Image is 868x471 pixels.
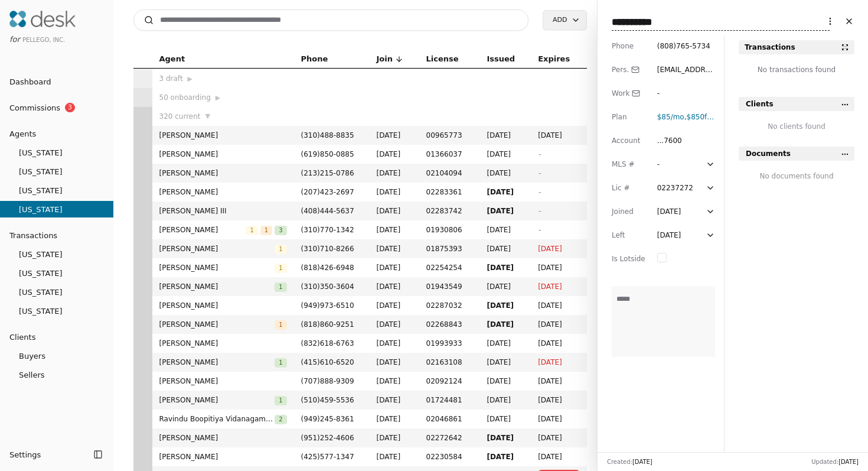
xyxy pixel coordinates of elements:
span: [PERSON_NAME] [159,281,275,293]
span: ( 818 ) 426 - 6948 [301,264,354,272]
span: 02283361 [426,186,473,198]
span: [DATE] [377,451,412,463]
span: - [538,188,540,196]
span: [PERSON_NAME] [159,451,287,463]
span: ( 949 ) 245 - 8361 [301,415,354,423]
button: 1 [275,319,286,330]
span: [DATE] [538,129,579,141]
span: ( 951 ) 252 - 4606 [301,434,354,442]
span: [DATE] [377,148,412,160]
span: [DATE] [538,337,579,349]
button: Settings [5,445,90,464]
span: [DATE] [487,413,524,425]
button: 1 [275,281,286,293]
span: ( 310 ) 350 - 3604 [301,282,354,291]
span: [DATE] [487,243,524,255]
span: 320 current [159,111,201,122]
div: Updated: [811,457,859,466]
button: 1 [275,356,286,368]
span: - [538,207,540,215]
span: [PERSON_NAME] [159,148,287,160]
span: [DATE] [538,413,579,425]
div: Phone [612,40,645,52]
div: 3 draft [159,73,287,85]
span: [PERSON_NAME] [159,319,275,330]
span: [DATE] [377,300,412,311]
span: [DATE] [377,281,412,293]
span: [DATE] [487,281,524,293]
span: [DATE] [838,459,859,465]
span: ( 415 ) 610 - 6520 [301,358,354,366]
span: [PERSON_NAME] [159,224,246,236]
span: [DATE] [487,394,524,406]
span: 1 [275,245,286,254]
span: , [657,113,687,121]
div: ...7600 [657,135,715,147]
span: [DATE] [538,432,579,444]
span: [PERSON_NAME] [159,300,287,311]
span: [PERSON_NAME] [159,262,275,274]
span: ( 310 ) 770 - 1342 [301,226,354,234]
span: [DATE] [538,356,579,368]
span: 01930806 [426,224,473,236]
span: [DATE] [377,262,412,274]
span: $85 /mo [657,113,684,121]
div: [DATE] [657,206,681,217]
span: 02287032 [426,300,473,311]
span: [PERSON_NAME] [159,432,287,444]
span: 1 [275,358,286,368]
div: 50 onboarding [159,92,287,103]
div: No documents found [739,170,854,182]
span: Join [377,53,393,66]
div: Transactions [745,41,795,53]
span: ( 949 ) 973 - 6510 [301,301,354,310]
span: [PERSON_NAME] [159,129,287,141]
span: 1 [275,264,286,273]
button: Add [543,10,586,30]
span: [DATE] [487,262,524,274]
span: [EMAIL_ADDRESS][DOMAIN_NAME] [657,66,714,98]
span: 02254254 [426,262,473,274]
span: [DATE] [487,375,524,387]
span: [DATE] [487,129,524,141]
span: ( 510 ) 459 - 5536 [301,396,354,404]
button: 1 [246,224,257,236]
span: 3 [275,226,286,235]
span: ( 808 ) 765 - 5734 [657,42,710,50]
span: [DATE] [487,432,524,444]
span: [DATE] [487,451,524,463]
span: 00965773 [426,129,473,141]
span: [DATE] [487,167,524,179]
span: - [538,169,540,177]
span: $850 fee [687,113,716,121]
span: ( 707 ) 888 - 9309 [301,377,354,385]
span: 1 [246,226,257,235]
span: 01875393 [426,243,473,255]
span: - [538,226,540,234]
span: [DATE] [377,319,412,330]
span: [DATE] [377,167,412,179]
span: ▶ [188,74,192,85]
span: Documents [746,148,791,160]
span: 01366037 [426,148,473,160]
span: 02230584 [426,451,473,463]
span: [DATE] [377,432,412,444]
span: ( 310 ) 488 - 8835 [301,131,354,139]
span: [DATE] [487,224,524,236]
span: 1 [260,226,272,235]
div: Joined [612,206,645,217]
div: Created: [607,457,652,466]
span: [DATE] [538,319,579,330]
span: 02092124 [426,375,473,387]
div: Work [612,87,645,99]
span: 02268843 [426,319,473,330]
span: - [538,150,540,158]
span: [PERSON_NAME] [159,186,287,198]
button: 2 [275,413,286,425]
span: [DATE] [377,413,412,425]
button: 1 [260,224,272,236]
span: [PERSON_NAME] [159,375,287,387]
span: 1 [275,396,286,405]
span: [DATE] [487,186,524,198]
img: Desk [9,11,76,27]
